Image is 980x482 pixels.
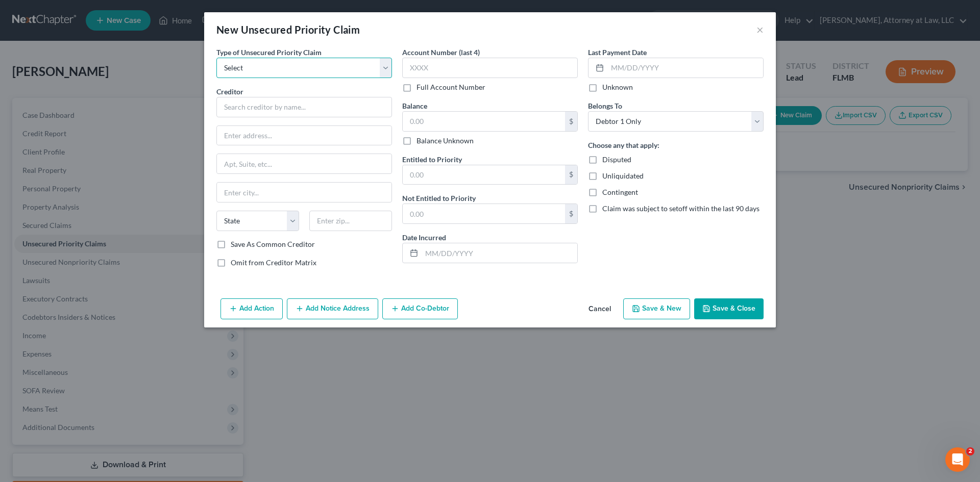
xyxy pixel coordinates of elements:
label: Not Entitled to Priority [402,193,476,204]
iframe: Intercom live chat [945,447,970,472]
input: Enter address... [217,126,391,145]
input: Enter zip... [309,211,392,231]
button: Save & New [623,298,690,320]
div: $ [565,204,577,223]
label: Choose any that apply: [588,140,659,150]
input: Enter city... [217,183,391,202]
span: Unliquidated [602,171,644,180]
label: Entitled to Priority [402,154,462,165]
input: MM/DD/YYYY [607,58,763,78]
input: 0.00 [403,112,565,131]
button: Save & Close [694,298,764,320]
button: Add Notice Address [287,298,378,320]
label: Date Incurred [402,232,446,243]
label: Save As Common Creditor [231,239,315,249]
input: 0.00 [403,204,565,223]
label: Balance Unknown [416,136,474,146]
span: Contingent [602,188,638,196]
div: $ [565,112,577,131]
label: Unknown [602,82,633,92]
span: Belongs To [588,102,622,110]
button: × [756,23,764,36]
span: Claim was subject to setoff within the last 90 days [602,204,759,213]
button: Cancel [580,299,619,320]
span: 2 [966,447,974,455]
input: Apt, Suite, etc... [217,154,391,173]
div: $ [565,165,577,185]
label: Last Payment Date [588,47,647,58]
label: Balance [402,100,427,111]
button: Add Action [220,298,283,320]
input: XXXX [402,58,578,78]
input: Search creditor by name... [216,97,392,117]
input: 0.00 [403,165,565,185]
button: Add Co-Debtor [382,298,458,320]
span: Type of Unsecured Priority Claim [216,48,322,57]
label: Full Account Number [416,82,485,92]
label: Account Number (last 4) [402,47,480,58]
span: Disputed [602,155,631,164]
span: Omit from Creditor Matrix [231,258,316,267]
input: MM/DD/YYYY [422,243,577,263]
div: New Unsecured Priority Claim [216,22,360,37]
span: Creditor [216,87,243,96]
